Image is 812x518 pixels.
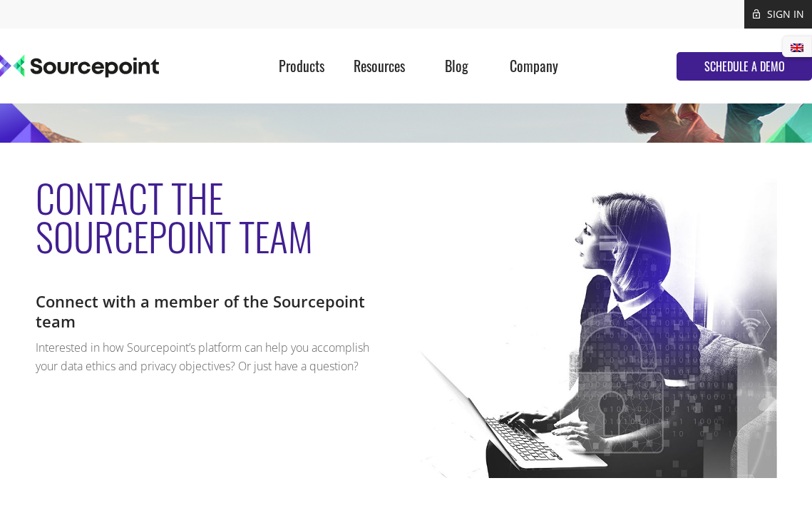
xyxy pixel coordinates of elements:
[753,9,760,19] img: lock.svg
[495,29,573,103] div: Company
[36,291,392,331] p: Connect with a member of the Sourcepoint team
[406,178,777,478] img: consent-optimation_960px.jpg
[36,338,392,375] p: Interested in how Sourcepoint’s platform can help you accomplish your data ethics and privacy obj...
[677,52,812,81] a: SCHEDULE A DEMO
[791,44,803,52] img: English
[340,29,418,103] div: Resources
[36,178,406,255] h1: CONTACT THE SOURCEPOINT TEAM
[262,29,340,103] div: Products
[767,7,804,21] a: SIGN IN
[418,29,495,103] div: Blog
